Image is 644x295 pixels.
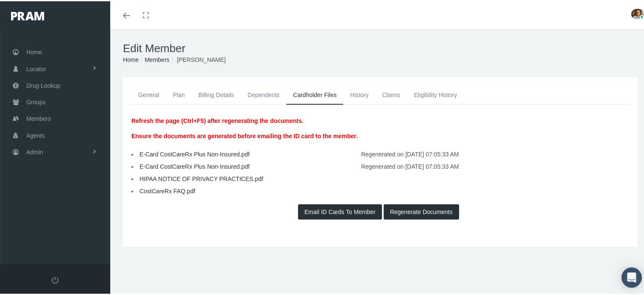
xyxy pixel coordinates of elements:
[241,84,287,103] a: Dependents
[26,76,60,92] span: Drug Lookup
[166,84,192,103] a: Plan
[131,115,358,124] p: Refresh the page (Ctrl+F5) after regenerating the documents.
[343,84,376,103] a: History
[286,84,343,103] a: Cardholder Files
[145,55,169,62] a: Members
[384,203,459,218] button: Regenerate Documents
[26,109,51,125] span: Members
[622,266,642,287] div: Open Intercom Messenger
[177,55,226,62] span: [PERSON_NAME]
[139,174,263,181] a: HIPAA NOTICE OF PRIVACY PRACTICES.pdf
[131,130,358,139] p: Ensure the documents are generated before emailing the ID card to the member.
[11,11,44,19] img: PRAM_20_x_78.png
[298,203,382,218] button: Email ID Cards To Member
[123,41,638,54] h1: Edit Member
[139,162,250,169] a: E-Card CostCareRx Plus Non-Insured.pdf
[295,145,465,158] div: Regenerated on [DATE] 07:05:33 AM
[376,84,407,103] a: Claims
[192,84,241,103] a: Billing Details
[139,186,195,193] a: CostCareRx FAQ.pdf
[631,8,644,18] img: S_Profile_Picture_15241.jpg
[139,150,250,156] a: E-Card CostCareRx Plus Non-Insured.pdf
[295,158,465,170] div: Regenerated on [DATE] 07:05:33 AM
[26,60,46,76] span: Locator
[123,55,139,62] a: Home
[26,93,46,109] span: Groups
[26,43,42,59] span: Home
[131,84,166,103] a: General
[26,126,45,142] span: Agents
[26,143,43,159] span: Admin
[407,84,464,103] a: Eligibility History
